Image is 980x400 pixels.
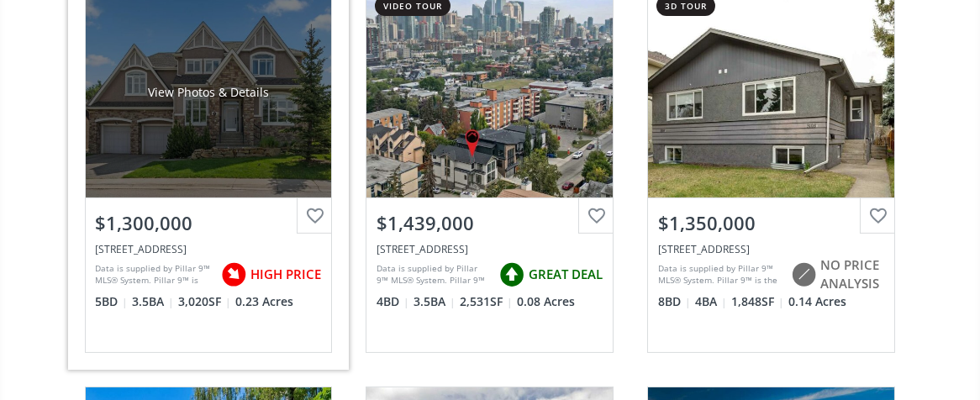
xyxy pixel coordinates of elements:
[236,293,294,310] span: 0.23 Acres
[250,266,321,283] span: HIGH PRICE
[217,258,250,292] img: rating icon
[377,293,409,310] span: 4 BD
[495,258,529,292] img: rating icon
[148,84,269,101] div: View Photos & Details
[787,258,820,292] img: rating icon
[96,262,213,287] div: Data is supplied by Pillar 9™ MLS® System. Pillar 9™ is the owner of the copyright in its MLS® Sy...
[658,242,884,256] div: 3105 A & B, 3017 A & B 38 Street SW, Calgary, AB T3E 3G4
[788,293,846,310] span: 0.14 Acres
[695,293,727,310] span: 4 BA
[820,256,884,292] span: NO PRICE ANALYSIS
[529,266,603,283] span: GREAT DEAL
[731,293,784,310] span: 1,848 SF
[377,242,603,256] div: 1516 22 Avenue SW, Calgary, AB T2T 0R5
[377,262,491,287] div: Data is supplied by Pillar 9™ MLS® System. Pillar 9™ is the owner of the copyright in its MLS® Sy...
[377,210,603,236] div: $1,439,000
[658,210,884,236] div: $1,350,000
[133,293,175,310] span: 3.5 BA
[658,293,691,310] span: 8 BD
[414,293,456,310] span: 3.5 BA
[96,242,322,256] div: 15 Spring Willow Way SW, Calgary, AB T3H 5Z3
[517,293,575,310] span: 0.08 Acres
[658,262,782,287] div: Data is supplied by Pillar 9™ MLS® System. Pillar 9™ is the owner of the copyright in its MLS® Sy...
[460,293,513,310] span: 2,531 SF
[96,210,322,236] div: $1,300,000
[96,293,129,310] span: 5 BD
[179,293,232,310] span: 3,020 SF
